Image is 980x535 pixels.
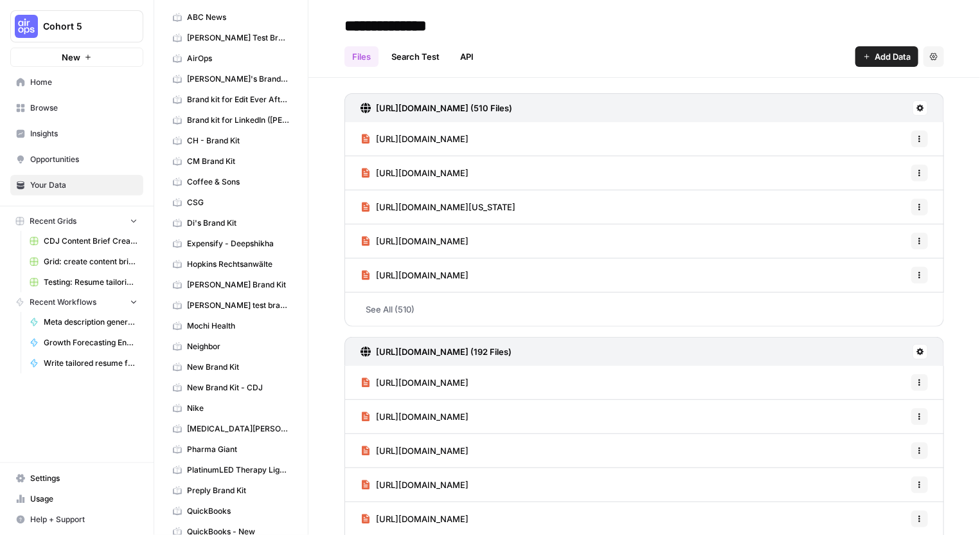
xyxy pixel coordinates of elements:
[344,293,944,326] a: See All (510)
[361,366,468,399] a: [URL][DOMAIN_NAME]
[167,460,295,480] a: PlatinumLED Therapy Lights
[30,128,138,140] span: Insights
[187,32,289,44] span: [PERSON_NAME] Test Brand Kit
[10,212,143,231] button: Recent Grids
[10,509,143,530] button: Help + Support
[376,269,468,282] span: [URL][DOMAIN_NAME]
[187,258,289,270] span: Hopkins Rechtsanwälte
[167,172,295,192] a: Coffee & Sons
[376,410,468,423] span: [URL][DOMAIN_NAME]
[10,10,143,42] button: Workspace: Cohort 5
[24,312,143,332] a: Meta description generator ([PERSON_NAME])
[10,48,143,67] button: New
[44,277,138,288] span: Testing: Resume tailoring workflow
[187,53,289,64] span: AirOps
[44,256,138,267] span: Grid: create content brief from keyword
[855,46,918,67] button: Add Data
[167,233,295,254] a: Expensify - Deepshikha
[30,102,138,114] span: Browse
[167,28,295,48] a: [PERSON_NAME] Test Brand Kit
[376,512,468,525] span: [URL][DOMAIN_NAME]
[43,20,121,33] span: Cohort 5
[875,50,911,63] span: Add Data
[44,235,138,247] span: CDJ Content Brief Creation Grid
[452,46,481,67] a: API
[167,501,295,521] a: QuickBooks
[187,217,289,229] span: Di's Brand Kit
[10,489,143,509] a: Usage
[361,468,468,502] a: [URL][DOMAIN_NAME]
[10,468,143,489] a: Settings
[167,7,295,28] a: ABC News
[30,473,138,484] span: Settings
[44,337,138,349] span: Growth Forecasting Engine
[361,224,468,258] a: [URL][DOMAIN_NAME]
[167,336,295,357] a: Neighbor
[187,279,289,291] span: [PERSON_NAME] Brand Kit
[187,382,289,394] span: New Brand Kit - CDJ
[10,98,143,118] a: Browse
[376,102,512,114] h3: [URL][DOMAIN_NAME] (510 Files)
[376,235,468,248] span: [URL][DOMAIN_NAME]
[376,444,468,457] span: [URL][DOMAIN_NAME]
[167,48,295,69] a: AirOps
[10,72,143,93] a: Home
[167,357,295,377] a: New Brand Kit
[167,110,295,131] a: Brand kit for LinkedIn ([PERSON_NAME])
[187,197,289,208] span: CSG
[167,275,295,295] a: [PERSON_NAME] Brand Kit
[187,238,289,249] span: Expensify - Deepshikha
[376,167,468,179] span: [URL][DOMAIN_NAME]
[187,485,289,496] span: Preply Brand Kit
[30,493,138,505] span: Usage
[24,332,143,353] a: Growth Forecasting Engine
[361,156,468,190] a: [URL][DOMAIN_NAME]
[167,254,295,275] a: Hopkins Rechtsanwälte
[62,51,80,64] span: New
[187,300,289,311] span: [PERSON_NAME] test brand kit
[187,423,289,435] span: [MEDICAL_DATA][PERSON_NAME]
[187,464,289,476] span: PlatinumLED Therapy Lights
[361,258,468,292] a: [URL][DOMAIN_NAME]
[10,123,143,144] a: Insights
[376,132,468,145] span: [URL][DOMAIN_NAME]
[30,296,96,308] span: Recent Workflows
[187,176,289,188] span: Coffee & Sons
[187,12,289,23] span: ABC News
[361,338,512,366] a: [URL][DOMAIN_NAME] (192 Files)
[167,439,295,460] a: Pharma Giant
[187,403,289,414] span: Nike
[187,156,289,167] span: CM Brand Kit
[30,215,76,227] span: Recent Grids
[167,151,295,172] a: CM Brand Kit
[361,434,468,467] a: [URL][DOMAIN_NAME]
[187,94,289,105] span: Brand kit for Edit Ever After ([PERSON_NAME])
[167,377,295,398] a: New Brand Kit - CDJ
[376,478,468,491] span: [URL][DOMAIN_NAME]
[187,114,289,126] span: Brand kit for LinkedIn ([PERSON_NAME])
[187,505,289,517] span: QuickBooks
[187,361,289,373] span: New Brand Kit
[187,73,289,85] span: [PERSON_NAME]'s Brand Kit
[187,341,289,352] span: Neighbor
[361,94,512,122] a: [URL][DOMAIN_NAME] (510 Files)
[376,376,468,389] span: [URL][DOMAIN_NAME]
[167,213,295,233] a: Di's Brand Kit
[24,251,143,272] a: Grid: create content brief from keyword
[30,77,138,88] span: Home
[30,514,138,525] span: Help + Support
[167,419,295,439] a: [MEDICAL_DATA][PERSON_NAME]
[10,293,143,312] button: Recent Workflows
[344,46,379,67] a: Files
[167,480,295,501] a: Preply Brand Kit
[167,295,295,316] a: [PERSON_NAME] test brand kit
[24,231,143,251] a: CDJ Content Brief Creation Grid
[376,345,512,358] h3: [URL][DOMAIN_NAME] (192 Files)
[187,135,289,147] span: CH - Brand Kit
[30,179,138,191] span: Your Data
[187,444,289,455] span: Pharma Giant
[24,353,143,374] a: Write tailored resume from job description – Built by [PERSON_NAME] ([PERSON_NAME]) [PERSON_NAME]
[384,46,447,67] a: Search Test
[44,358,138,369] span: Write tailored resume from job description – Built by [PERSON_NAME] ([PERSON_NAME]) [PERSON_NAME]
[376,201,515,213] span: [URL][DOMAIN_NAME][US_STATE]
